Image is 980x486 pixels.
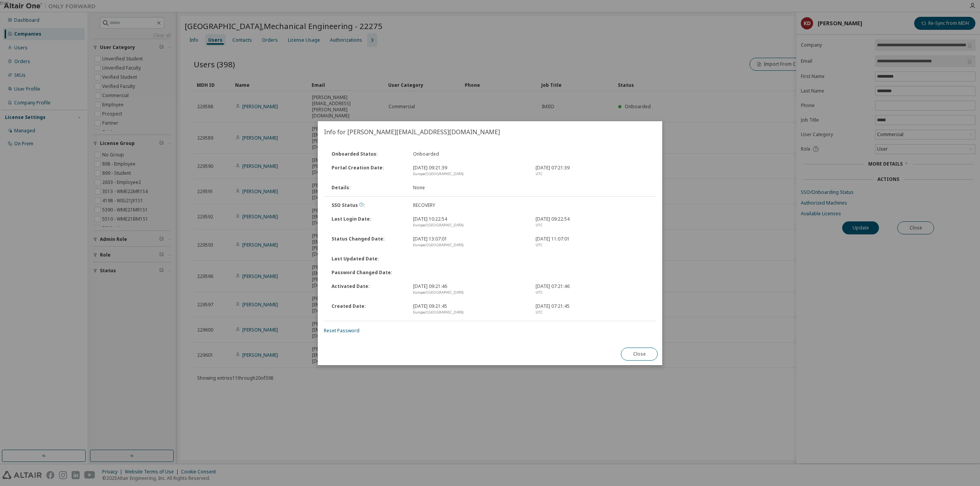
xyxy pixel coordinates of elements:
a: Reset Password [324,327,359,334]
div: Details : [327,185,408,191]
div: [DATE] 07:21:45 [531,303,653,315]
div: Europe/[GEOGRAPHIC_DATA] [413,171,526,177]
button: Close [621,348,658,361]
div: None [408,185,531,191]
h2: Info for [PERSON_NAME][EMAIL_ADDRESS][DOMAIN_NAME] [318,121,662,143]
div: [DATE] 09:21:45 [408,303,531,315]
div: Last Updated Date : [327,256,408,262]
div: [DATE] 10:22:54 [408,216,531,228]
div: [DATE] 07:21:39 [531,165,653,177]
div: Created Date : [327,303,408,315]
div: [DATE] 09:21:46 [408,283,531,296]
div: UTC [536,289,649,296]
div: UTC [536,242,649,248]
div: Europe/[GEOGRAPHIC_DATA] [413,289,526,296]
div: [DATE] 07:21:46 [531,283,653,296]
div: Status Changed Date : [327,236,408,248]
div: Last Login Date : [327,216,408,228]
div: SSO Status : [327,202,408,208]
div: Europe/[GEOGRAPHIC_DATA] [413,309,526,315]
div: [DATE] 09:22:54 [531,216,653,228]
div: UTC [536,309,649,315]
div: [DATE] 09:21:39 [408,165,531,177]
div: Onboarded Status : [327,151,408,157]
div: Europe/[GEOGRAPHIC_DATA] [413,222,526,228]
div: UTC [536,222,649,228]
div: [DATE] 11:07:01 [531,236,653,248]
div: Activated Date : [327,283,408,296]
div: UTC [536,171,649,177]
div: [DATE] 13:07:01 [408,236,531,248]
div: RECOVERY [408,202,531,208]
div: Onboarded [408,151,531,157]
div: Password Changed Date : [327,270,408,276]
div: Europe/[GEOGRAPHIC_DATA] [413,242,526,248]
div: Portal Creation Date : [327,165,408,177]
